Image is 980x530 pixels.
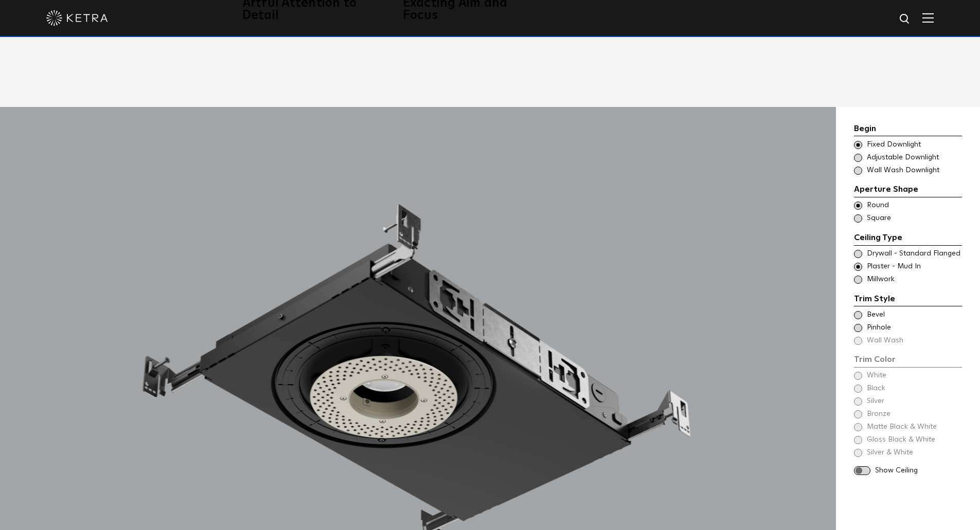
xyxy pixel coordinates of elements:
[899,13,912,26] img: search icon
[854,293,962,307] div: Trim Style
[854,183,962,197] div: Aperture Shape
[867,249,961,259] span: Drywall - Standard Flanged
[867,275,961,285] span: Millwork
[854,122,962,137] div: Begin
[867,262,961,272] span: Plaster - Mud In
[854,231,962,246] div: Ceiling Type
[922,13,934,23] img: Hamburger%20Nav.svg
[867,200,961,211] span: Round
[867,153,961,163] span: Adjustable Downlight
[46,10,108,26] img: ketra-logo-2019-white
[867,213,961,224] span: Square
[867,310,961,320] span: Bevel
[867,323,961,333] span: Pinhole
[867,166,961,176] span: Wall Wash Downlight
[867,140,961,150] span: Fixed Downlight
[875,466,962,476] span: Show Ceiling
